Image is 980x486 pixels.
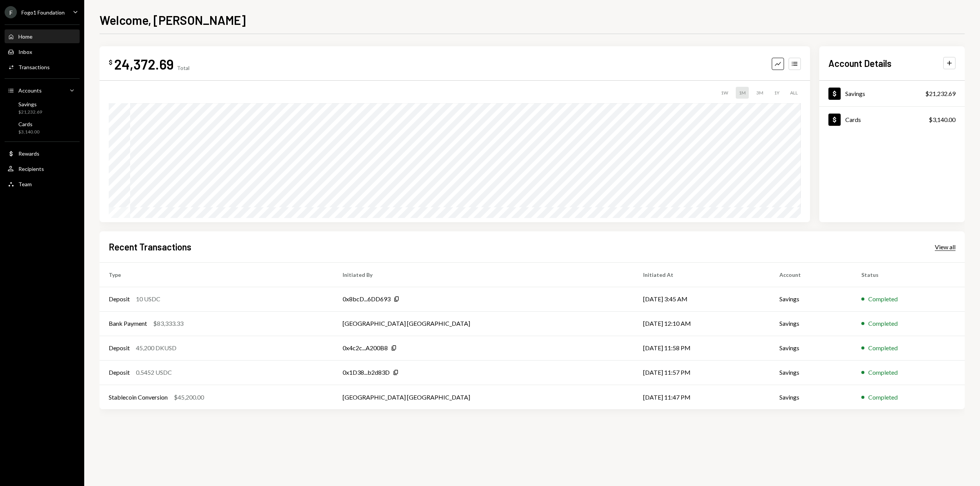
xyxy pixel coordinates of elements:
[5,146,80,160] a: Rewards
[5,83,80,97] a: Accounts
[770,287,852,311] td: Savings
[18,166,44,172] div: Recipients
[819,107,965,132] a: Cards$3,140.00
[136,343,176,353] div: 45,200 DKUSD
[868,393,898,402] div: Completed
[5,99,80,117] a: Savings$21,232.69
[100,262,333,287] th: Type
[5,45,80,59] a: Inbox
[828,57,892,70] h2: Account Details
[852,262,965,287] th: Status
[343,294,390,304] div: 0x8bcD...6DD693
[929,115,955,124] div: $3,140.00
[18,64,50,70] div: Transactions
[109,59,113,66] div: $
[333,311,634,336] td: [GEOGRAPHIC_DATA] [GEOGRAPHIC_DATA]
[18,49,32,55] div: Inbox
[18,150,39,157] div: Rewards
[343,343,388,353] div: 0x4c2c...A200B8
[174,393,204,402] div: $45,200.00
[109,393,168,402] div: Stablecoin Conversion
[343,368,390,377] div: 0x1D38...b2d83D
[634,311,770,336] td: [DATE] 12:10 AM
[935,242,955,251] a: View all
[109,294,130,304] div: Deposit
[109,343,130,353] div: Deposit
[136,368,172,377] div: 0.5452 USDC
[5,119,80,137] a: Cards$3,140.00
[114,55,174,73] div: 24,372.69
[770,336,852,360] td: Savings
[5,29,80,43] a: Home
[18,33,33,40] div: Home
[109,241,191,253] h2: Recent Transactions
[770,262,852,287] th: Account
[925,89,955,98] div: $21,232.69
[100,12,246,28] h1: Welcome, [PERSON_NAME]
[770,360,852,385] td: Savings
[5,6,17,18] div: F
[770,311,852,336] td: Savings
[18,121,39,127] div: Cards
[18,129,39,135] div: $3,140.00
[136,294,160,304] div: 10 USDC
[109,368,130,377] div: Deposit
[845,90,865,97] div: Savings
[5,60,80,74] a: Transactions
[18,87,42,94] div: Accounts
[18,181,32,187] div: Team
[819,81,965,106] a: Savings$21,232.69
[109,319,147,328] div: Bank Payment
[5,177,80,191] a: Team
[177,65,189,71] div: Total
[770,385,852,409] td: Savings
[634,287,770,311] td: [DATE] 3:45 AM
[868,343,898,353] div: Completed
[634,336,770,360] td: [DATE] 11:58 PM
[753,87,766,99] div: 3M
[868,294,898,304] div: Completed
[634,262,770,287] th: Initiated At
[634,385,770,409] td: [DATE] 11:47 PM
[787,87,801,99] div: ALL
[153,319,183,328] div: $83,333.33
[736,87,749,99] div: 1M
[18,101,42,107] div: Savings
[845,116,861,123] div: Cards
[868,319,898,328] div: Completed
[634,360,770,385] td: [DATE] 11:57 PM
[935,243,955,251] div: View all
[5,162,80,176] a: Recipients
[21,9,65,16] div: Fogo1 Foundation
[333,385,634,409] td: [GEOGRAPHIC_DATA] [GEOGRAPHIC_DATA]
[18,109,42,115] div: $21,232.69
[718,87,731,99] div: 1W
[333,262,634,287] th: Initiated By
[868,368,898,377] div: Completed
[771,87,782,99] div: 1Y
